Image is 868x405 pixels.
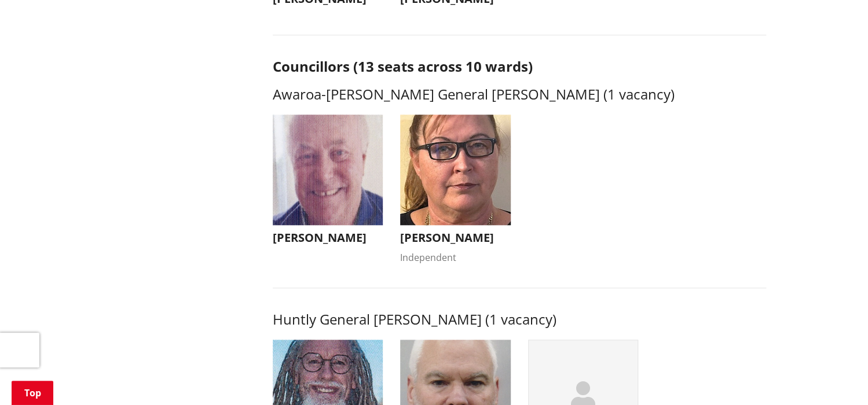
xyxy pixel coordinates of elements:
h3: [PERSON_NAME] [400,231,511,245]
img: WO-W-AM__RUTHERFORD_A__U4tuY [400,115,511,225]
iframe: Messenger Launcher [815,356,856,398]
button: [PERSON_NAME] [273,115,383,251]
img: WO-W-AM__THOMSON_P__xVNpv [273,115,383,225]
h3: Awaroa-[PERSON_NAME] General [PERSON_NAME] (1 vacancy) [273,86,766,103]
div: Independent [400,251,511,264]
h3: Huntly General [PERSON_NAME] (1 vacancy) [273,311,766,328]
button: [PERSON_NAME] Independent [400,115,511,264]
h3: [PERSON_NAME] [273,231,383,245]
a: Top [12,381,53,405]
strong: Councillors (13 seats across 10 wards) [273,57,533,76]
